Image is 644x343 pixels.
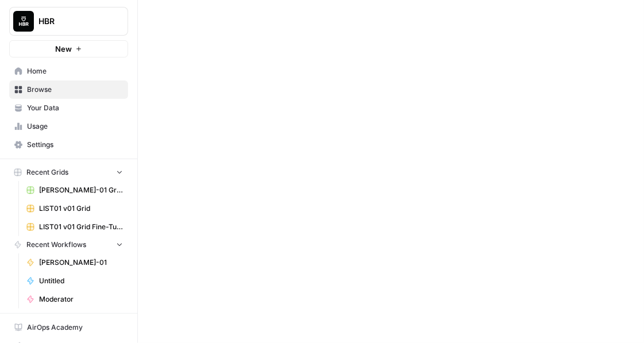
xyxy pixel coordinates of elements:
[9,318,128,337] a: AirOps Academy
[9,236,128,253] button: Recent Workflows
[27,322,123,333] span: AirOps Academy
[27,66,123,76] span: Home
[27,140,123,150] span: Settings
[9,117,128,136] a: Usage
[9,80,128,99] a: Browse
[26,240,86,250] span: Recent Workflows
[21,199,128,218] a: LIST01 v01 Grid
[38,16,108,27] span: HBR
[27,121,123,132] span: Usage
[39,222,123,232] span: LIST01 v01 Grid Fine-Tune Model
[9,40,128,57] button: New
[39,185,123,195] span: [PERSON_NAME]-01 Grid - Fine tuning (spot-check)
[13,11,34,32] img: HBR Logo
[21,290,128,309] a: Moderator
[21,272,128,290] a: Untitled
[9,136,128,154] a: Settings
[39,276,123,286] span: Untitled
[21,181,128,199] a: [PERSON_NAME]-01 Grid - Fine tuning (spot-check)
[9,7,128,36] button: Workspace: HBR
[39,257,123,268] span: [PERSON_NAME]-01
[39,203,123,214] span: LIST01 v01 Grid
[26,167,68,178] span: Recent Grids
[21,218,128,236] a: LIST01 v01 Grid Fine-Tune Model
[27,84,123,95] span: Browse
[9,62,128,80] a: Home
[9,164,128,181] button: Recent Grids
[27,103,123,113] span: Your Data
[39,294,123,305] span: Moderator
[9,99,128,117] a: Your Data
[21,253,128,272] a: [PERSON_NAME]-01
[55,43,72,55] span: New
